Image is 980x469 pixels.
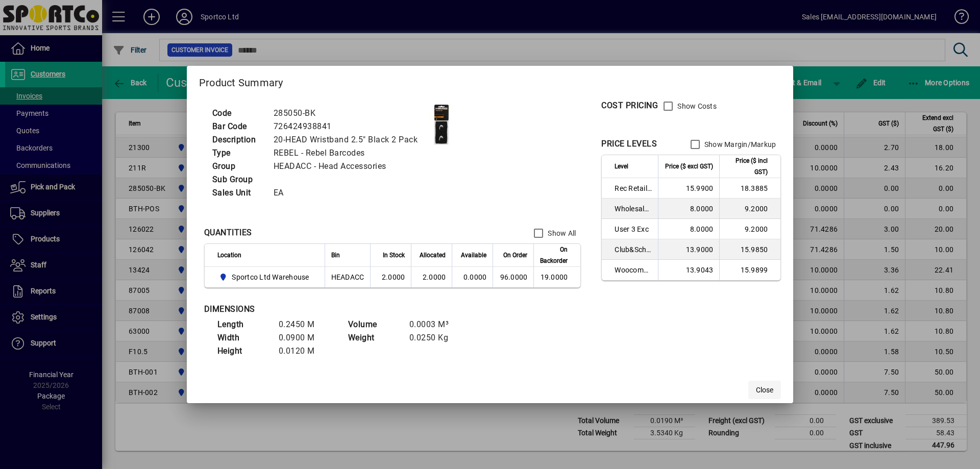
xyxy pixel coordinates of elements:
td: EA [268,186,430,200]
td: Width [212,331,274,344]
span: In Stock [383,250,405,261]
td: Length [212,318,274,331]
span: Price ($ excl GST) [665,161,713,172]
td: 285050-BK [268,107,430,120]
td: 0.0000 [452,267,493,287]
td: 0.0250 Kg [404,331,465,344]
div: DIMENSIONS [204,303,459,315]
td: 8.0000 [658,199,719,219]
span: User 3 Exc [615,224,652,234]
td: 13.9043 [658,260,719,280]
td: 15.9900 [658,178,719,199]
td: 726424938841 [268,120,430,133]
td: 8.0000 [658,219,719,239]
td: Description [207,133,268,146]
td: Sub Group [207,173,268,186]
td: Weight [343,331,404,344]
td: 13.9000 [658,239,719,260]
td: REBEL - Rebel Barcodes [268,146,430,160]
span: Price ($ incl GST) [726,155,768,178]
div: PRICE LEVELS [601,138,657,150]
td: 15.9850 [719,239,780,260]
h2: Product Summary [187,66,794,95]
span: Level [615,161,628,172]
span: On Order [503,250,527,261]
td: 15.9899 [719,260,780,280]
td: Bar Code [207,120,268,133]
img: contain [430,96,454,147]
td: Height [212,344,274,358]
span: Sportco Ltd Warehouse [217,271,313,283]
span: On Backorder [540,244,568,266]
td: 0.0003 M³ [404,318,465,331]
span: Woocommerce Retail [615,265,652,275]
span: Close [756,385,773,396]
label: Show All [546,228,576,238]
span: Allocated [420,250,446,261]
td: 20-HEAD Wristband 2.5" Black 2 Pack [268,133,430,146]
td: 0.2450 M [274,318,335,331]
td: 9.2000 [719,199,780,219]
td: Group [207,160,268,173]
td: HEADACC [325,267,371,287]
div: COST PRICING [601,100,658,112]
label: Show Costs [675,101,717,111]
td: HEADACC - Head Accessories [268,160,430,173]
span: Rec Retail Inc [615,183,652,193]
span: Wholesale Exc [615,204,652,214]
label: Show Margin/Markup [702,139,776,150]
span: Sportco Ltd Warehouse [232,272,309,282]
button: Close [748,381,781,399]
td: 2.0000 [370,267,411,287]
td: 0.0900 M [274,331,335,344]
td: 2.0000 [411,267,452,287]
td: Code [207,107,268,120]
span: Bin [331,250,340,261]
span: Available [461,250,486,261]
td: 19.0000 [533,267,580,287]
span: Location [217,250,241,261]
div: QUANTITIES [204,227,252,239]
td: Volume [343,318,404,331]
td: 0.0120 M [274,344,335,358]
td: Type [207,146,268,160]
td: 18.3885 [719,178,780,199]
td: Sales Unit [207,186,268,200]
td: 9.2000 [719,219,780,239]
span: Club&School Exc [615,244,652,255]
span: 96.0000 [500,273,528,281]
